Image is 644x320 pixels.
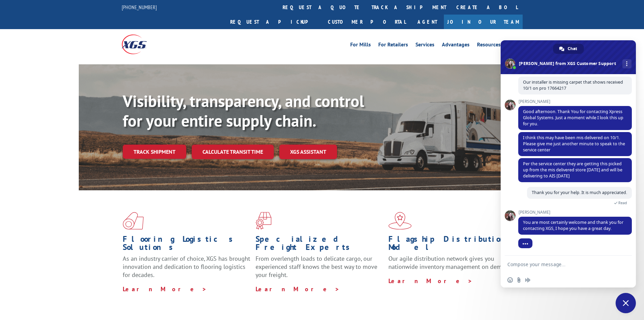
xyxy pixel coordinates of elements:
a: Advantages [442,42,470,49]
a: XGS ASSISTANT [279,145,337,159]
div: Close chat [616,293,636,313]
a: Learn More > [256,285,340,293]
span: You are most certainly welcome and thank you for contacting XGS, I hope you have a great day. [523,219,623,231]
a: For Mills [350,42,371,49]
span: Send a file [516,277,522,283]
div: Chat [553,44,584,54]
h1: Flooring Logistics Solutions [123,235,251,255]
a: Learn More > [123,285,207,293]
span: Our agile distribution network gives you nationwide inventory management on demand. [388,255,513,271]
p: From overlength loads to delicate cargo, our experienced staff knows the best way to move your fr... [256,255,383,285]
span: Read [618,200,627,205]
a: Learn More > [388,277,473,285]
b: Visibility, transparency, and control for your entire supply chain. [123,90,364,131]
a: Customer Portal [323,15,411,29]
div: More channels [622,59,631,68]
span: Our installer is missing carpet that shows received 10/1 on pro 17664217 [523,79,623,91]
a: Services [415,42,434,49]
a: Calculate transit time [192,145,274,159]
a: Join Our Team [444,15,523,29]
img: xgs-icon-focused-on-flooring-red [256,212,271,230]
h1: Specialized Freight Experts [256,235,383,255]
a: Track shipment [123,145,186,159]
span: Audio message [525,277,530,283]
span: Chat [568,44,577,54]
a: Request a pickup [225,15,323,29]
a: Agent [411,15,444,29]
span: I think this may have been mis delivered on 10/1. Please give me just another minute to speak to ... [523,135,625,153]
a: For Retailers [378,42,408,49]
h1: Flagship Distribution Model [388,235,516,255]
img: xgs-icon-total-supply-chain-intelligence-red [123,212,144,230]
span: [PERSON_NAME] [518,99,632,104]
span: As an industry carrier of choice, XGS has brought innovation and dedication to flooring logistics... [123,255,250,279]
img: xgs-icon-flagship-distribution-model-red [388,212,412,230]
span: [PERSON_NAME] [518,210,632,215]
span: Good afternoon. Thank You for contacting Xpress Global Systems. Just a moment while I look this u... [523,109,623,127]
span: Insert an emoji [507,277,513,283]
a: Resources [477,42,501,49]
textarea: Compose your message... [507,261,614,268]
span: Per the service center they are getting this picked up from the mis delivered store [DATE] and wi... [523,161,622,179]
a: [PHONE_NUMBER] [122,4,157,10]
span: Thank you for your help. It is much appreciated. [532,190,627,195]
